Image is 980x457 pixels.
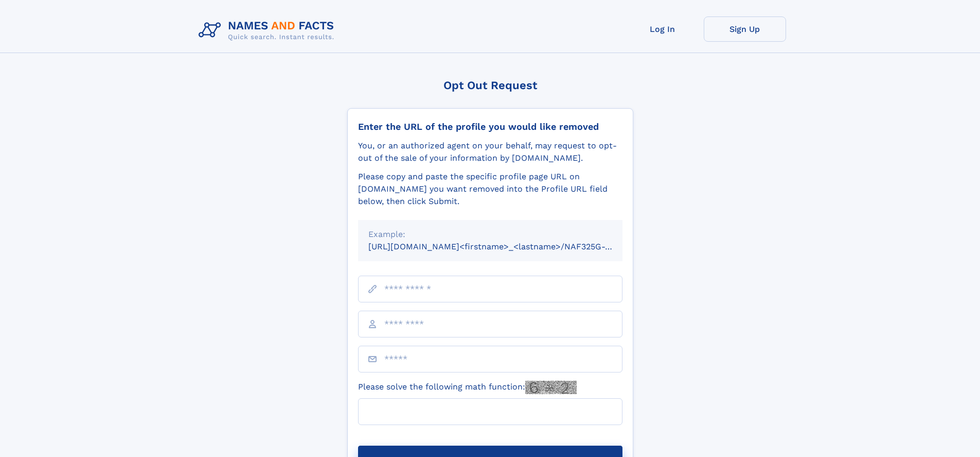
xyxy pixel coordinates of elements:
[358,121,622,132] div: Enter the URL of the profile you would like removed
[347,79,633,92] div: Opt Out Request
[358,381,577,394] label: Please solve the following math function:
[194,16,343,44] img: Logo Names and Facts
[358,140,622,164] div: You, or an authorized agent on your behalf, may request to opt-out of the sale of your informatio...
[368,228,612,241] div: Example:
[621,16,704,42] a: Log In
[358,171,622,208] div: Please copy and paste the specific profile page URL on [DOMAIN_NAME] you want removed into the Pr...
[704,16,786,42] a: Sign Up
[368,242,642,251] small: [URL][DOMAIN_NAME]<firstname>_<lastname>/NAF325G-xxxxxxxx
